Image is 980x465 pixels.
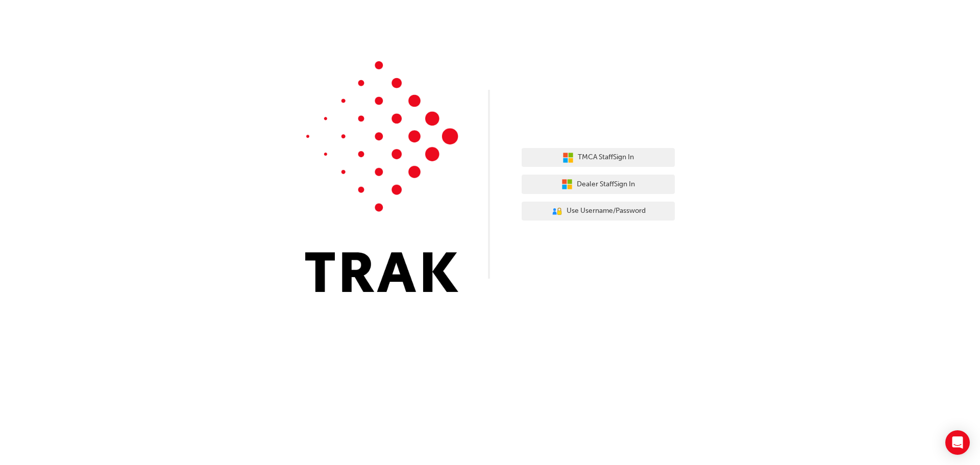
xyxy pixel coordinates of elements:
span: Use Username/Password [567,205,646,217]
span: TMCA Staff Sign In [578,152,634,163]
span: Dealer Staff Sign In [577,179,635,190]
div: Open Intercom Messenger [945,430,970,455]
img: Trak [305,61,458,292]
button: Dealer StaffSign In [522,175,675,194]
button: TMCA StaffSign In [522,148,675,167]
button: Use Username/Password [522,202,675,221]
